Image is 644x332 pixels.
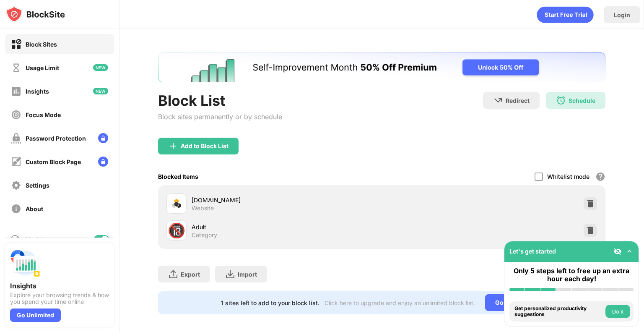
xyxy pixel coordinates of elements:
img: about-off.svg [11,204,21,214]
img: logo-blocksite.svg [6,6,65,23]
div: Add to Block List [181,143,229,149]
div: Explore your browsing trends & how you spend your time online [10,292,109,305]
div: Blocking [25,236,49,243]
img: push-insights.svg [10,248,40,278]
div: Go Unlimited [10,308,61,322]
div: Login [614,11,630,18]
button: Do it [605,305,630,318]
img: new-icon.svg [93,64,108,71]
img: settings-off.svg [11,180,21,191]
iframe: Banner [158,52,605,82]
div: Get personalized productivity suggestions [514,306,603,318]
img: omni-setup-toggle.svg [625,247,634,256]
img: insights-off.svg [11,86,21,97]
img: lock-menu.svg [98,157,108,167]
div: Import [238,271,257,278]
div: Block List [158,92,282,109]
img: lock-menu.svg [98,133,108,143]
img: new-icon.svg [93,88,108,94]
div: animation [537,6,594,23]
div: Blocked Items [158,173,198,180]
div: Usage Limit [26,64,59,71]
div: Custom Block Page [26,158,81,165]
div: Whitelist mode [547,173,589,180]
img: favicons [171,199,182,209]
img: time-usage-off.svg [11,63,21,73]
div: Insights [26,88,49,95]
div: Block sites permanently or by schedule [158,112,282,121]
div: Website [192,204,214,212]
div: Adult [192,222,382,231]
div: Settings [26,182,49,189]
div: Focus Mode [26,111,61,118]
div: Let's get started [509,248,556,255]
img: eye-not-visible.svg [613,247,622,256]
div: 1 sites left to add to your block list. [221,299,319,306]
img: block-on.svg [11,39,21,50]
div: [DOMAIN_NAME] [192,196,382,204]
div: 🔞 [168,222,185,239]
div: Schedule [569,97,595,104]
img: customize-block-page-off.svg [11,157,21,167]
div: Insights [10,282,109,290]
img: blocking-icon.svg [10,234,20,244]
div: Block Sites [26,41,57,48]
div: Only 5 steps left to free up an extra hour each day! [509,267,634,283]
div: About [26,205,43,212]
img: focus-off.svg [11,110,21,120]
div: Go Unlimited [485,294,543,311]
div: Redirect [506,97,530,104]
img: password-protection-off.svg [11,133,21,144]
div: Click here to upgrade and enjoy an unlimited block list. [325,299,475,306]
div: Export [181,271,200,278]
div: Category [192,231,217,239]
div: Password Protection [26,135,86,142]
